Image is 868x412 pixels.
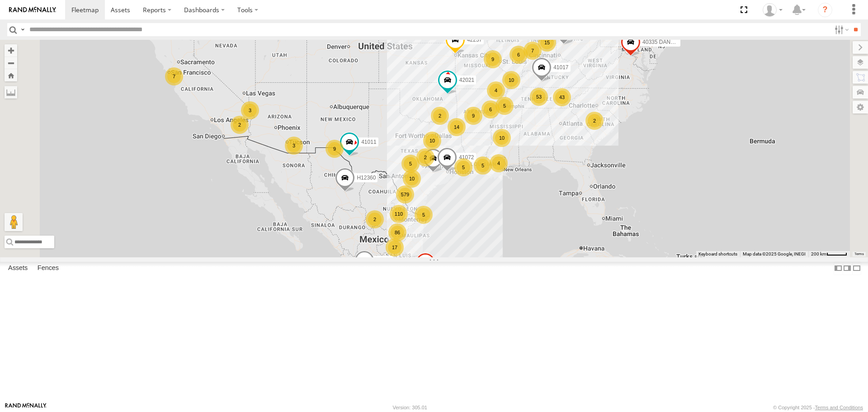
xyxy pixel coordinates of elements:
div: 10 [423,132,441,150]
div: 9 [484,50,502,68]
label: Fences [33,262,63,275]
div: 15 [538,33,556,52]
label: Measure [5,86,17,99]
img: rand-logo.svg [9,7,56,13]
div: 5 [415,206,433,224]
button: Map Scale: 200 km per 42 pixels [808,251,850,257]
div: 5 [474,156,492,175]
div: 110 [390,205,408,223]
div: 2 [585,112,604,130]
label: Map Settings [853,101,868,114]
div: Caseta Laredo TX [759,3,786,17]
div: 14 [448,118,466,136]
label: Search Filter Options [831,23,850,36]
label: Assets [4,262,32,275]
label: Dock Summary Table to the Right [843,262,852,275]
div: 10 [493,129,511,147]
span: H12360 [357,175,376,181]
button: Zoom Home [5,69,17,81]
div: 86 [388,223,406,242]
a: Terms and Conditions [815,405,863,410]
div: 9 [464,107,482,125]
span: Map data ©2025 Google, INEGI [743,251,806,256]
span: 42237 [467,37,482,43]
a: Terms [854,252,864,256]
span: 41072 [459,154,474,161]
label: Search Query [19,23,26,36]
div: 2 [431,107,449,125]
div: © Copyright 2025 - [773,405,863,410]
a: Visit our Website [5,403,47,412]
i: ? [818,3,832,17]
div: 5 [454,158,472,176]
button: Drag Pegman onto the map to open Street View [5,213,23,231]
span: 40335 DAÑADO [642,39,682,46]
div: 2 [416,148,434,166]
span: 41011 [361,139,376,146]
div: 3 [241,101,259,119]
div: 5 [495,97,514,115]
div: 5 [401,155,420,173]
div: 9 [325,140,344,158]
div: 4 [487,81,505,99]
button: Zoom out [5,57,17,69]
div: 43 [553,88,571,106]
div: 10 [403,170,421,188]
div: 53 [530,88,548,106]
div: 7 [524,42,542,60]
div: 6 [481,100,500,118]
div: 10 [502,71,520,89]
label: Hide Summary Table [852,262,861,275]
div: 579 [396,185,414,204]
span: 42021 [459,77,474,84]
div: 2 [231,116,249,134]
button: Keyboard shortcuts [698,251,737,257]
div: 17 [386,238,404,256]
div: 7 [165,67,183,85]
span: 41017 [553,65,568,71]
div: 6 [509,46,528,64]
button: Zoom in [5,44,17,57]
label: Dock Summary Table to the Left [834,262,843,275]
div: Version: 305.01 [393,405,427,410]
div: 4 [490,154,508,172]
div: 2 [366,210,384,228]
div: 3 [285,137,303,155]
span: 200 km [811,251,826,256]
